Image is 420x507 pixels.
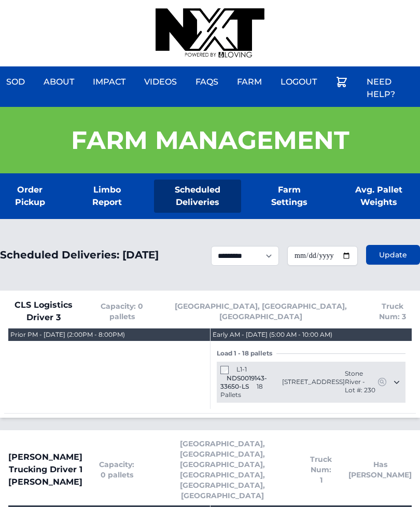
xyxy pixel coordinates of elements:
a: Videos [138,70,183,94]
a: FAQs [189,70,225,94]
div: Early AM - [DATE] (5:00 AM - 10:00 AM) [213,331,332,339]
span: Update [379,250,407,260]
span: Has [PERSON_NAME] [348,459,412,480]
span: Capacity: 0 pallets [96,301,148,322]
span: Stone River - Lot #: 230 [345,369,377,394]
span: Truck Num: 1 [310,454,332,485]
img: nextdaysod.com Logo [156,8,264,58]
h1: Farm Management [71,128,349,153]
span: CLS Logistics Driver 3 [8,299,79,324]
span: [PERSON_NAME] Trucking Driver 1 [PERSON_NAME] [8,451,82,488]
span: [GEOGRAPHIC_DATA], [GEOGRAPHIC_DATA], [GEOGRAPHIC_DATA] [165,301,357,322]
span: Truck Num: 3 [374,301,412,322]
a: Limbo Report [77,180,138,213]
button: Update [366,245,420,265]
a: About [37,70,80,94]
span: [GEOGRAPHIC_DATA], [GEOGRAPHIC_DATA], [GEOGRAPHIC_DATA], [GEOGRAPHIC_DATA], [GEOGRAPHIC_DATA], [G... [151,439,293,501]
span: NDS0019143-33650-LS [220,374,267,390]
a: Avg. Pallet Weights [337,180,420,213]
span: Capacity: 0 pallets [99,459,134,480]
a: Farm Settings [258,180,320,213]
a: Farm [231,70,268,94]
a: Logout [274,70,323,94]
span: Load 1 - 18 pallets [217,349,276,358]
a: Impact [87,70,132,94]
span: 18 Pallets [220,382,263,399]
span: [STREET_ADDRESS] [282,378,345,386]
a: Need Help? [360,70,420,107]
span: L1-1 [236,365,247,373]
a: Scheduled Deliveries [154,180,241,213]
div: Prior PM - [DATE] (2:00PM - 8:00PM) [10,331,125,339]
